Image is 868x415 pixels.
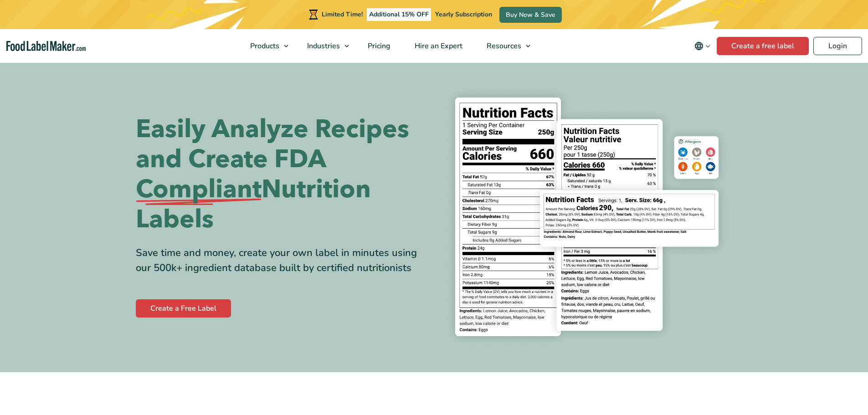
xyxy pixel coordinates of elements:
[403,29,473,63] a: Hire an Expert
[435,10,492,19] span: Yearly Subscription
[247,41,280,51] span: Products
[813,37,862,55] a: Login
[365,41,391,51] span: Pricing
[6,41,86,51] a: Food Label Maker homepage
[238,29,293,63] a: Products
[688,37,717,55] button: Change language
[295,29,354,63] a: Industries
[717,37,809,55] a: Create a free label
[322,10,363,19] span: Limited Time!
[367,8,431,21] span: Additional 15% OFF
[136,174,262,205] span: Compliant
[475,29,535,63] a: Resources
[136,114,427,235] h1: Easily Analyze Recipes and Create FDA Nutrition Labels
[484,41,522,51] span: Resources
[499,7,562,23] a: Buy Now & Save
[136,299,231,318] a: Create a Free Label
[356,29,401,63] a: Pricing
[136,246,427,276] div: Save time and money, create your own label in minutes using our 500k+ ingredient database built b...
[304,41,341,51] span: Industries
[412,41,463,51] span: Hire an Expert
